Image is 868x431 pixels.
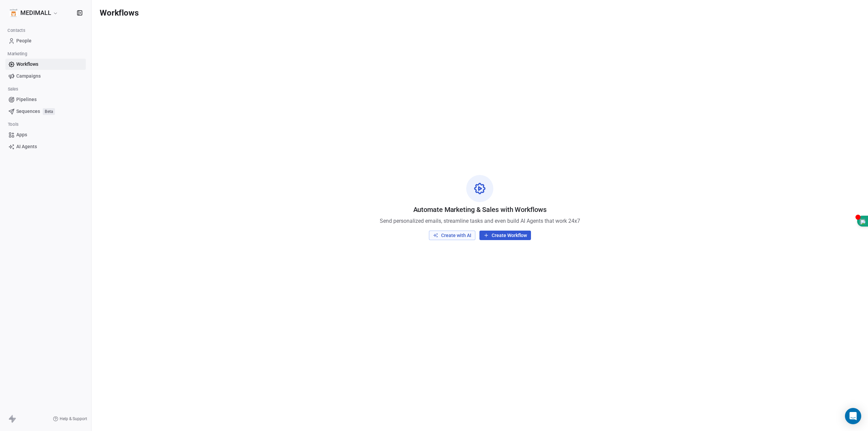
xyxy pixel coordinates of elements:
[5,119,21,130] span: Tools
[413,205,547,214] span: Automate Marketing & Sales with Workflows
[845,408,861,424] div: Open Intercom Messenger
[16,61,38,68] span: Workflows
[16,37,32,44] span: People
[5,129,86,140] a: Apps
[5,106,86,117] a: SequencesBeta
[16,143,37,150] span: AI Agents
[5,84,21,94] span: Sales
[16,131,27,138] span: Apps
[5,94,86,105] a: Pipelines
[9,9,18,17] img: Medimall%20logo%20(2).1.jpg
[43,108,55,115] span: Beta
[100,8,139,18] span: Workflows
[5,71,86,82] a: Campaigns
[5,59,86,70] a: Workflows
[5,35,86,46] a: People
[60,416,87,422] span: Help & Support
[8,7,60,19] button: MEDIMALL
[479,231,531,240] button: Create Workflow
[53,416,87,422] a: Help & Support
[16,108,40,115] span: Sequences
[16,96,37,103] span: Pipelines
[20,8,51,17] span: MEDIMALL
[5,141,86,152] a: AI Agents
[4,49,30,59] span: Marketing
[429,231,475,240] button: Create with AI
[16,73,41,80] span: Campaigns
[380,217,580,225] span: Send personalized emails, streamline tasks and even build AI Agents that work 24x7
[4,25,28,36] span: Contacts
